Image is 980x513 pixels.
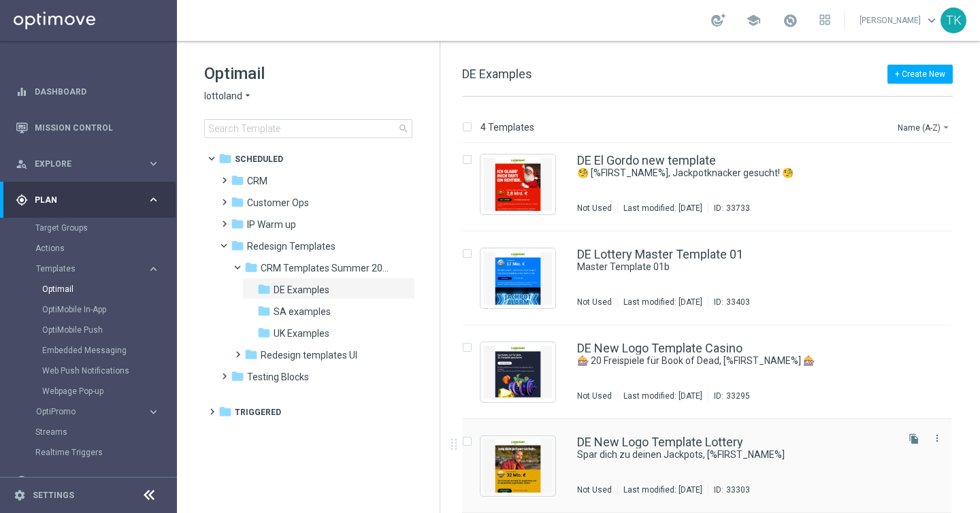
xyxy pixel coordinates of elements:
button: OptiPromo keyboard_arrow_right [35,406,161,417]
div: Last modified: [DATE] [618,391,708,401]
a: Streams [35,427,142,437]
i: folder [257,326,271,340]
div: Last modified: [DATE] [618,297,708,308]
img: 33733.jpeg [484,158,552,211]
div: OptiPromo [35,401,176,422]
i: keyboard_arrow_right [147,474,160,487]
span: CRM Templates Summer 2025 [261,262,389,274]
i: file_copy [909,433,919,444]
div: ID: [708,391,750,401]
i: folder [218,152,232,165]
div: Templates [35,259,176,401]
a: 🧐 [%FIRST_NAME%], Jackpotknacker gesucht! 🧐 [577,167,863,180]
input: Search Template [204,119,412,138]
span: Scheduled [235,153,283,165]
i: more_vert [932,433,943,444]
img: 33303.jpeg [484,440,552,493]
h1: Optimail [204,63,412,84]
a: Webpage Pop-up [42,386,142,397]
div: Templates keyboard_arrow_right [35,263,161,274]
span: lottoland [204,90,242,103]
span: DE Examples [274,284,329,296]
i: folder [231,369,244,383]
div: 33295 [726,391,750,401]
div: Press SPACE to select this row. [448,419,977,513]
i: play_circle_outline [16,475,28,487]
div: Explore [16,158,147,170]
i: folder [231,195,244,209]
div: Actions [35,238,176,259]
i: folder [257,304,271,318]
i: folder [231,217,244,231]
div: TK [941,7,966,33]
a: Mission Control [35,110,160,146]
i: keyboard_arrow_right [147,157,160,170]
div: Not Used [577,484,612,495]
span: IP Warm up [247,218,296,231]
div: Plan [16,194,147,206]
div: Mission Control [16,110,160,146]
i: arrow_drop_down [941,122,951,133]
a: 🎰 20 Freispiele für Book of Dead, [%FIRST_NAME%] 🎰 [577,354,863,367]
i: folder [231,173,244,187]
div: OptiMobile Push [42,320,176,340]
div: 🧐 [%FIRST_NAME%], Jackpotknacker gesucht! 🧐 [577,167,894,180]
div: 33303 [726,484,750,495]
div: Templates [36,265,147,273]
div: Streams [35,422,176,442]
a: OptiMobile Push [42,325,142,335]
span: Explore [35,160,147,168]
a: Web Push Notifications [42,365,142,376]
span: DE Examples [462,67,532,81]
i: folder [257,282,271,296]
span: school [746,13,761,28]
a: Dashboard [35,73,160,110]
i: folder [218,405,232,418]
a: Settings [33,491,74,499]
span: search [398,123,409,134]
div: Optimail [42,279,176,299]
button: person_search Explore keyboard_arrow_right [15,159,161,169]
button: lottoland arrow_drop_down [204,90,253,103]
i: keyboard_arrow_right [147,193,160,206]
a: Spar dich zu deinen Jackpots, [%FIRST_NAME%] [577,448,863,461]
div: Not Used [577,391,612,401]
span: Testing Blocks [247,371,309,383]
button: Mission Control [15,122,161,133]
div: Execute [16,475,147,487]
div: Web Push Notifications [42,361,176,381]
a: DE Lottery Master Template 01 [577,248,743,261]
span: keyboard_arrow_down [924,13,939,28]
div: OptiPromo [36,408,147,416]
i: settings [14,489,26,501]
i: folder [244,348,258,361]
div: Press SPACE to select this row. [448,325,977,419]
div: Last modified: [DATE] [618,484,708,495]
a: [PERSON_NAME]keyboard_arrow_down [858,10,941,31]
p: 4 Templates [480,121,534,133]
div: ID: [708,484,750,495]
span: Redesign templates UI [261,349,357,361]
a: Actions [35,243,142,254]
div: Spar dich zu deinen Jackpots, [%FIRST_NAME%] [577,448,894,461]
div: Not Used [577,203,612,214]
span: UK Examples [274,327,329,340]
div: ID: [708,203,750,214]
div: Press SPACE to select this row. [448,137,977,231]
a: DE New Logo Template Casino [577,342,742,354]
a: Master Template 01b [577,261,863,274]
span: SA examples [274,305,331,318]
i: arrow_drop_down [242,90,253,103]
button: gps_fixed Plan keyboard_arrow_right [15,195,161,205]
a: Realtime Triggers [35,447,142,458]
button: + Create New [887,65,953,84]
span: Triggered [235,406,281,418]
div: ID: [708,297,750,308]
a: OptiMobile In-App [42,304,142,315]
i: keyboard_arrow_right [147,406,160,418]
div: Embedded Messaging [42,340,176,361]
span: Customer Ops [247,197,309,209]
div: Master Template 01b [577,261,894,274]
